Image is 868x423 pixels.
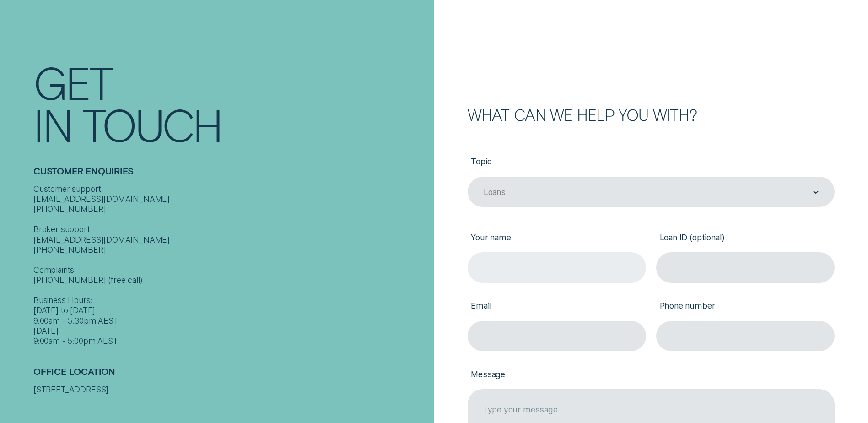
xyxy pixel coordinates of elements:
[33,366,429,385] h2: Office Location
[468,149,835,177] label: Topic
[468,293,646,321] label: Email
[468,361,835,389] label: Message
[656,224,835,252] label: Loan ID (optional)
[656,293,835,321] label: Phone number
[82,103,221,146] div: Touch
[33,103,72,146] div: In
[33,385,429,395] div: [STREET_ADDRESS]
[468,107,835,122] h2: What can we help you with?
[33,166,429,184] h2: Customer Enquiries
[484,187,506,197] div: Loans
[33,61,429,146] h1: Get In Touch
[33,61,112,103] div: Get
[468,224,646,252] label: Your name
[33,184,429,346] div: Customer support [EMAIL_ADDRESS][DOMAIN_NAME] [PHONE_NUMBER] Broker support [EMAIL_ADDRESS][DOMAI...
